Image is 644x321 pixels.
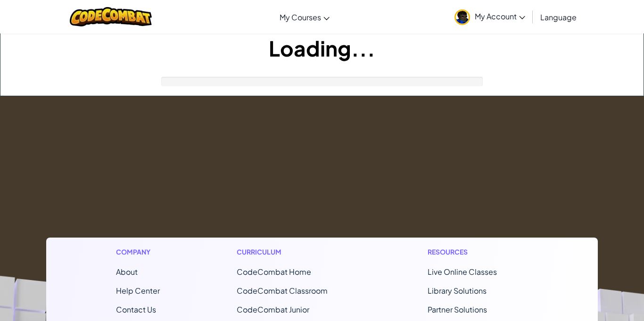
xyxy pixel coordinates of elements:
a: CodeCombat Classroom [237,286,328,296]
a: CodeCombat Junior [237,305,309,314]
h1: Company [116,247,160,257]
a: Help Center [116,286,160,296]
a: My Account [450,2,530,32]
h1: Resources [428,247,528,257]
span: My Account [475,11,525,21]
h1: Loading... [0,33,644,63]
a: Partner Solutions [428,305,487,314]
span: Contact Us [116,305,156,314]
a: Live Online Classes [428,267,497,277]
img: avatar [454,9,470,25]
span: My Courses [280,12,321,22]
img: CodeCombat logo [70,7,152,26]
a: About [116,267,138,277]
span: CodeCombat Home [237,267,311,277]
a: My Courses [275,4,334,30]
a: Library Solutions [428,286,487,296]
span: Language [540,12,577,22]
a: Language [536,4,581,30]
h1: Curriculum [237,247,351,257]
